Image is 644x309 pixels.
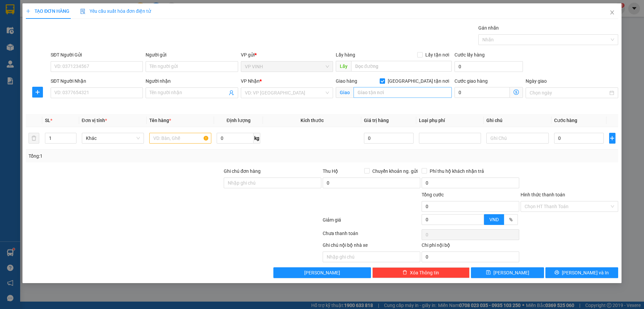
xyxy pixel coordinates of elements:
span: plus [609,136,615,141]
label: Ngày giao [526,78,547,84]
span: [PERSON_NAME] [493,269,529,276]
button: save[PERSON_NAME] [471,267,544,278]
button: plus [609,133,615,144]
input: VD: Bàn, Ghế [149,133,211,144]
span: Giao [336,87,354,98]
span: [PERSON_NAME] và In [562,269,609,276]
span: Giá trị hàng [364,118,389,123]
span: VP Nhận [241,78,260,84]
span: Lấy tận nơi [423,51,452,59]
span: Lấy hàng [336,52,355,57]
span: Khác [86,133,140,143]
span: SL [45,118,50,123]
th: Ghi chú [484,114,551,127]
div: Tổng: 1 [29,152,249,160]
div: VP gửi [241,51,333,59]
label: Hình thức thanh toán [521,192,565,197]
span: Đơn vị tính [82,118,107,123]
input: Nhập ghi chú [323,252,420,262]
span: [GEOGRAPHIC_DATA] tận nơi [385,77,452,85]
button: printer[PERSON_NAME] và In [545,267,618,278]
span: Tổng cước [422,192,444,197]
span: [PERSON_NAME] [304,269,340,276]
span: Kích thước [301,118,324,123]
span: Phí thu hộ khách nhận trả [427,167,487,175]
div: SĐT Người Nhận [51,77,143,85]
button: plus [32,87,43,98]
span: plus [33,89,43,95]
span: user-add [229,90,234,95]
span: TẠO ĐƠN HÀNG [26,8,69,14]
span: Cước hàng [554,118,577,123]
span: [GEOGRAPHIC_DATA], [GEOGRAPHIC_DATA] ↔ [GEOGRAPHIC_DATA] [17,29,66,51]
span: Lấy [336,61,351,72]
div: Người gửi [146,51,238,59]
span: Thu Hộ [323,168,338,174]
label: Cước giao hàng [454,78,488,84]
div: Chưa thanh toán [322,230,421,241]
button: Close [603,3,622,22]
span: % [509,217,513,222]
input: Dọc đường [351,61,452,72]
button: delete [29,133,39,144]
div: Ghi chú nội bộ nhà xe [323,241,420,252]
div: Chi phí nội bộ [422,241,519,252]
span: Yêu cầu xuất hóa đơn điện tử [80,8,151,14]
button: deleteXóa Thông tin [372,267,470,278]
input: Cước giao hàng [454,87,510,98]
input: Ghi chú đơn hàng [224,178,321,188]
input: Giao tận nơi [354,87,452,98]
input: 0 [364,133,414,144]
img: logo [3,36,15,70]
span: kg [254,133,260,144]
img: icon [80,9,86,14]
span: printer [554,270,559,275]
input: Ngày giao [530,89,608,96]
span: plus [26,9,31,13]
button: [PERSON_NAME] [273,267,371,278]
span: Tên hàng [149,118,171,123]
span: dollar-circle [514,89,519,95]
span: Xóa Thông tin [410,269,439,276]
span: VP VINH [245,62,329,72]
input: Ghi Chú [486,133,548,144]
span: Giao hàng [336,78,357,84]
th: Loại phụ phí [416,114,484,127]
label: Ghi chú đơn hàng [224,168,261,174]
span: delete [402,270,407,275]
label: Gán nhãn [478,25,499,31]
span: VND [489,217,499,222]
span: Chuyển khoản ng. gửi [370,167,420,175]
div: Giảm giá [322,216,421,228]
span: Định lượng [226,118,250,123]
span: close [609,10,615,15]
label: Cước lấy hàng [454,52,485,57]
strong: CHUYỂN PHÁT NHANH AN PHÚ QUÝ [18,5,66,27]
span: save [486,270,491,275]
input: Cước lấy hàng [454,61,523,72]
div: SĐT Người Gửi [51,51,143,59]
div: Người nhận [146,77,238,85]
